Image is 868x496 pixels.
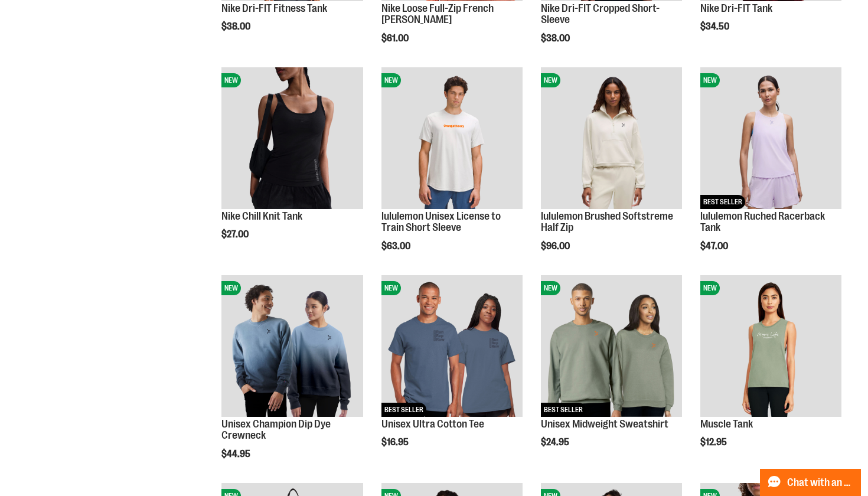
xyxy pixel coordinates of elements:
[541,241,572,252] span: $96.00
[221,418,331,442] a: Unisex Champion Dip Dye Crewneck
[700,418,753,430] a: Muscle Tank
[700,67,841,210] a: lululemon Ruched Racerback TankNEWBEST SELLER
[221,67,363,208] img: Nike Chill Knit Tank
[700,21,731,32] span: $34.50
[700,210,825,234] a: lululemon Ruched Racerback Tank
[541,275,682,418] a: Unisex Midweight SweatshirtNEWBEST SELLER
[221,229,250,240] span: $27.00
[221,281,241,295] span: NEW
[700,67,841,208] img: lululemon Ruched Racerback Tank
[221,67,363,210] a: Nike Chill Knit TankNEW
[381,210,501,234] a: lululemon Unisex License to Train Short Sleeve
[221,210,302,222] a: Nike Chill Knit Tank
[700,437,729,448] span: $12.95
[541,210,673,234] a: lululemon Brushed Softstreme Half Zip
[541,67,682,210] a: lululemon Brushed Softstreme Half ZipNEW
[221,21,252,32] span: $38.00
[535,61,688,282] div: product
[541,403,586,417] span: BEST SELLER
[381,67,523,210] a: lululemon Unisex License to Train Short SleeveNEW
[541,418,668,430] a: Unisex Midweight Sweatshirt
[541,281,560,295] span: NEW
[381,281,401,295] span: NEW
[787,477,854,488] span: Chat with an Expert
[700,281,720,295] span: NEW
[381,73,401,87] span: NEW
[381,33,410,44] span: $61.00
[541,275,682,416] img: Unisex Midweight Sweatshirt
[381,67,523,208] img: lululemon Unisex License to Train Short Sleeve
[700,195,745,209] span: BEST SELLER
[381,2,494,26] a: Nike Loose Full-Zip French [PERSON_NAME]
[381,241,412,252] span: $63.00
[700,275,841,416] img: Muscle Tank
[216,61,368,270] div: product
[541,67,682,208] img: lululemon Brushed Softstreme Half Zip
[376,61,528,282] div: product
[694,61,847,282] div: product
[760,469,862,496] button: Chat with an Expert
[541,437,571,448] span: $24.95
[221,449,252,459] span: $44.95
[221,2,327,14] a: Nike Dri-FIT Fitness Tank
[541,73,560,87] span: NEW
[541,33,572,44] span: $38.00
[216,269,368,490] div: product
[700,73,720,87] span: NEW
[541,2,660,26] a: Nike Dri-FIT Cropped Short-Sleeve
[381,418,484,430] a: Unisex Ultra Cotton Tee
[221,275,363,418] a: Unisex Champion Dip Dye CrewneckNEW
[700,241,730,252] span: $47.00
[700,275,841,418] a: Muscle TankNEW
[221,73,241,87] span: NEW
[700,2,772,14] a: Nike Dri-FIT Tank
[376,269,528,478] div: product
[221,275,363,416] img: Unisex Champion Dip Dye Crewneck
[381,403,426,417] span: BEST SELLER
[381,275,523,418] a: Unisex Ultra Cotton TeeNEWBEST SELLER
[694,269,847,478] div: product
[535,269,688,478] div: product
[381,275,523,416] img: Unisex Ultra Cotton Tee
[381,437,410,448] span: $16.95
